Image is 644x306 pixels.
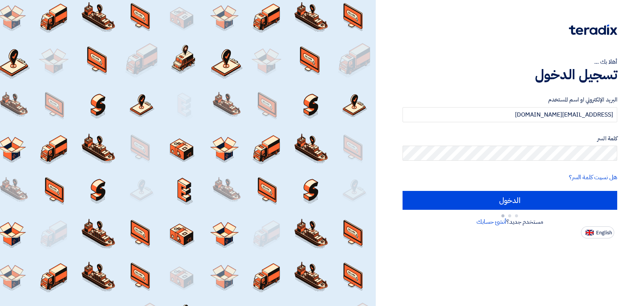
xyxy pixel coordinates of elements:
span: English [596,230,612,235]
label: كلمة السر [403,134,617,143]
h1: تسجيل الدخول [403,66,617,83]
button: English [581,226,614,238]
label: البريد الإلكتروني او اسم المستخدم [403,95,617,104]
a: أنشئ حسابك [476,217,506,226]
a: هل نسيت كلمة السر؟ [569,173,617,182]
input: أدخل بريد العمل الإلكتروني او اسم المستخدم الخاص بك ... [403,107,617,122]
div: مستخدم جديد؟ [403,217,617,226]
img: Teradix logo [569,25,617,35]
div: أهلا بك ... [403,57,617,66]
input: الدخول [403,191,617,210]
img: en-US.png [586,230,594,235]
